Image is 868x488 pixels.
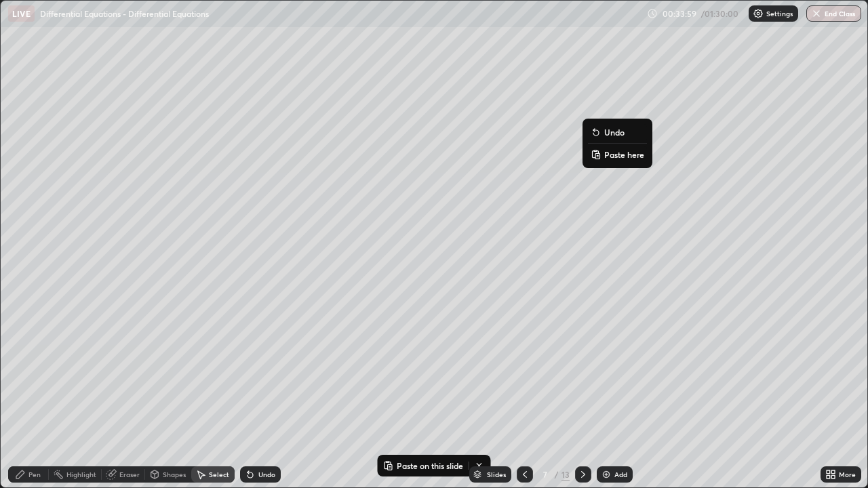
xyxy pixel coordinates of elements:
p: Paste here [604,149,644,160]
div: Pen [28,471,41,478]
p: Settings [766,10,793,17]
div: Select [209,471,229,478]
button: Undo [588,124,647,140]
div: Highlight [66,471,96,478]
div: 7 [538,470,552,479]
img: add-slide-button [601,469,612,480]
p: LIVE [12,8,31,19]
img: class-settings-icons [753,8,764,19]
img: end-class-cross [811,8,822,19]
div: Add [614,471,627,478]
div: Undo [258,471,275,478]
p: Undo [604,127,625,138]
div: / [555,470,559,479]
button: Paste on this slide [380,457,466,474]
div: Shapes [163,471,186,478]
button: End Class [806,5,861,22]
div: Eraser [119,471,140,478]
p: Paste on this slide [397,460,463,471]
p: Differential Equations - Differential Equations [40,8,209,19]
div: Slides [487,471,506,478]
div: More [839,471,856,478]
button: Paste here [588,146,647,163]
div: 13 [561,468,570,481]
